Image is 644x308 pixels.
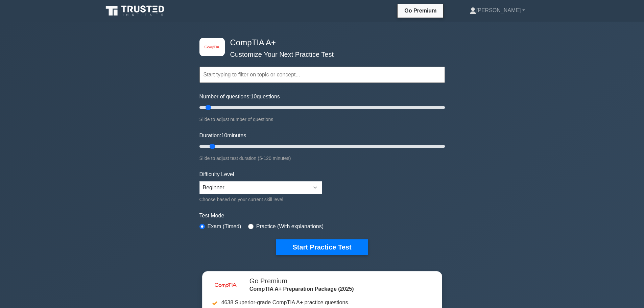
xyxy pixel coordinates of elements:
[199,93,280,101] label: Number of questions: questions
[251,94,257,99] span: 10
[256,222,324,231] label: Practice (With explanations)
[221,133,227,138] span: 10
[276,239,367,255] button: Start Practice Test
[199,154,445,162] div: Slide to adjust test duration (5-120 minutes)
[400,6,440,15] a: Go Premium
[199,170,234,179] label: Difficulty Level
[453,4,541,17] a: [PERSON_NAME]
[199,212,445,220] label: Test Mode
[199,115,445,123] div: Slide to adjust number of questions
[228,38,412,48] h4: CompTIA A+
[199,132,246,140] label: Duration: minutes
[208,222,241,231] label: Exam (Timed)
[199,195,322,204] div: Choose based on your current skill level
[199,67,445,83] input: Start typing to filter on topic or concept...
